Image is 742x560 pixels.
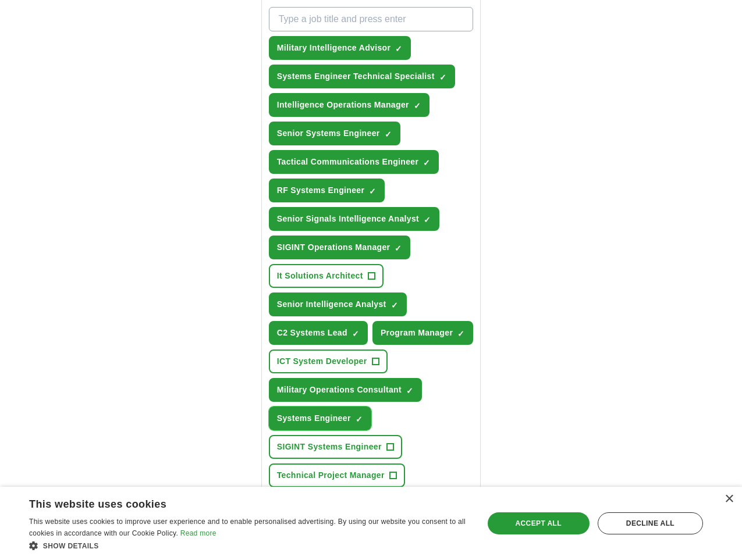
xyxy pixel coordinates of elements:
span: Systems Engineer [277,412,351,425]
button: Military Intelligence Advisor✓ [269,36,411,60]
button: RF Systems Engineer✓ [269,179,385,202]
button: ICT System Developer [269,349,388,373]
span: C2 Systems Lead [277,327,347,339]
span: Show details [43,542,99,550]
span: ✓ [414,101,421,110]
span: ✓ [395,44,402,53]
span: ✓ [356,415,363,424]
span: ✓ [391,301,398,310]
div: Accept all [488,512,590,534]
span: ✓ [395,244,402,253]
button: SIGINT Operations Manager✓ [269,236,411,259]
span: ✓ [439,73,446,82]
div: This website uses cookies [29,494,441,511]
span: Senior Systems Engineer [277,127,380,140]
span: ✓ [406,386,413,395]
button: Senior Intelligence Analyst✓ [269,293,407,316]
span: ✓ [369,187,376,196]
button: C2 Systems Lead✓ [269,321,368,345]
span: ✓ [457,329,464,338]
button: Systems Engineer Technical Specialist✓ [269,65,455,88]
span: Military Operations Consultant [277,384,402,396]
span: SIGINT Systems Engineer [277,441,382,453]
button: It Solutions Architect [269,264,384,288]
button: Technical Project Manager [269,463,405,487]
button: Tactical Communications Engineer✓ [269,150,439,174]
span: Tactical Communications Engineer [277,156,419,168]
button: Senior Systems Engineer✓ [269,122,400,145]
button: Military Operations Consultant✓ [269,378,422,402]
div: Close [725,495,733,504]
button: Program Manager✓ [372,321,473,345]
div: Show details [29,540,470,551]
span: ✓ [352,329,359,338]
span: SIGINT Operations Manager [277,241,390,254]
span: It Solutions Architect [277,270,363,282]
span: Intelligence Operations Manager [277,99,409,111]
button: Systems Engineer✓ [269,406,371,430]
span: Program Manager [381,327,453,339]
span: ✓ [385,130,392,139]
span: ✓ [424,215,431,224]
span: Systems Engineer Technical Specialist [277,70,435,83]
span: Senior Signals Intelligence Analyst [277,213,419,225]
button: Senior Signals Intelligence Analyst✓ [269,207,439,231]
span: This website uses cookies to improve user experience and to enable personalised advertising. By u... [29,518,466,537]
div: Decline all [598,512,703,534]
button: Intelligence Operations Manager✓ [269,93,429,117]
span: Technical Project Manager [277,469,385,481]
input: Type a job title and press enter [269,7,474,31]
a: Read more, opens a new window [180,529,216,537]
button: SIGINT Systems Engineer [269,435,402,459]
span: RF Systems Engineer [277,184,365,197]
span: Senior Intelligence Analyst [277,298,386,311]
span: ✓ [423,158,430,167]
span: ICT System Developer [277,355,367,368]
span: Military Intelligence Advisor [277,42,391,54]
